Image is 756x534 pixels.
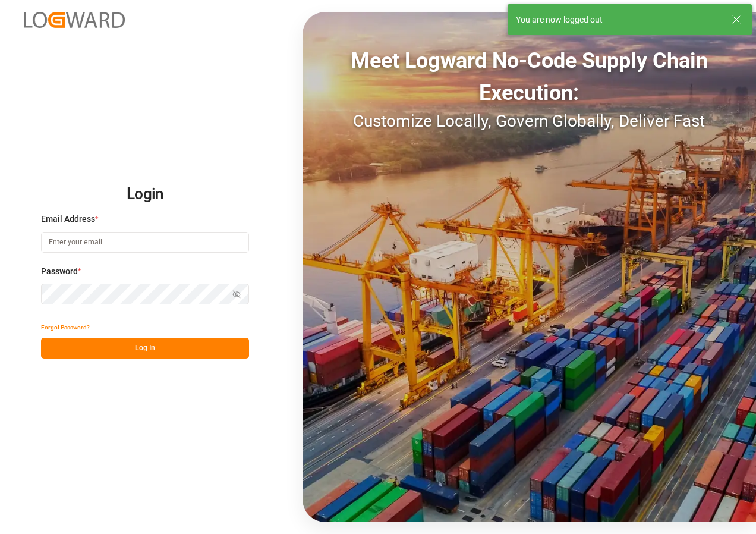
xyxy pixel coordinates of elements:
[41,175,249,213] h2: Login
[41,265,78,278] span: Password
[41,213,95,225] span: Email Address
[41,317,90,338] button: Forgot Password?
[516,14,720,26] div: You are now logged out
[303,45,756,109] div: Meet Logward No-Code Supply Chain Execution:
[303,109,756,134] div: Customize Locally, Govern Globally, Deliver Fast
[24,12,125,28] img: Logward_new_orange.png
[41,338,249,359] button: Log In
[41,232,249,253] input: Enter your email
